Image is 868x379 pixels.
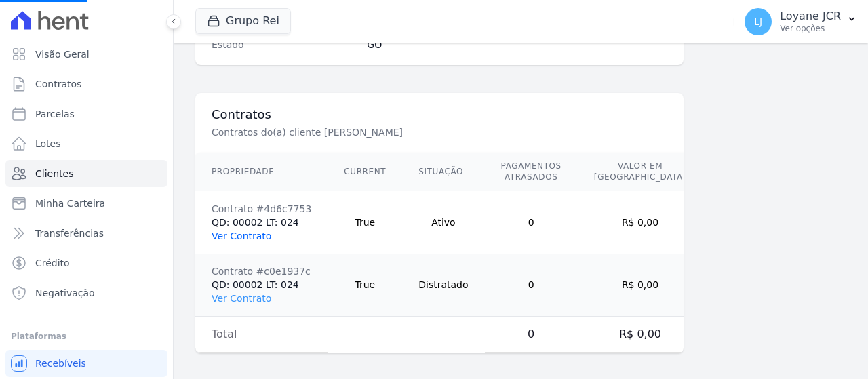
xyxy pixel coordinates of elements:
a: Contratos [5,71,167,98]
span: Negativação [35,286,95,300]
th: Valor em [GEOGRAPHIC_DATA] [578,153,703,191]
span: LJ [754,17,762,26]
p: Contratos do(a) cliente [PERSON_NAME] [212,125,667,139]
span: Visão Geral [35,47,90,61]
span: Transferências [35,226,104,240]
span: Minha Carteira [35,197,105,210]
td: R$ 0,00 [578,254,703,317]
dd: GO [367,38,667,52]
td: True [328,254,402,317]
span: Clientes [35,167,73,180]
button: LJ Loyane JCR Ver opções [734,3,868,41]
td: 0 [485,191,578,254]
span: Recebíveis [35,357,86,370]
a: Ver Contrato [212,231,271,241]
a: Crédito [5,250,167,277]
a: Transferências [5,220,167,247]
th: Propriedade [195,153,328,191]
div: Contrato #c0e1937c [212,264,311,278]
th: Situação [402,153,484,191]
span: Contratos [35,77,81,91]
dt: Estado [212,38,356,52]
span: Parcelas [35,107,75,121]
button: Grupo Rei [195,8,291,34]
td: True [328,191,402,254]
p: Loyane JCR [780,9,841,23]
td: R$ 0,00 [578,191,703,254]
span: Crédito [35,256,70,270]
td: Total [195,317,328,353]
a: Parcelas [5,100,167,127]
a: Recebíveis [5,350,167,377]
a: Clientes [5,160,167,187]
h3: Contratos [212,106,667,123]
td: 0 [485,317,578,353]
td: Distratado [402,254,484,317]
td: QD: 00002 LT: 024 [195,254,328,317]
div: Plataformas [11,328,162,344]
td: QD: 00002 LT: 024 [195,191,328,254]
td: Ativo [402,191,484,254]
a: Minha Carteira [5,190,167,217]
div: Contrato #4d6c7753 [212,202,311,216]
span: Lotes [35,137,61,151]
a: Negativação [5,279,167,306]
p: Ver opções [780,23,841,34]
a: Ver Contrato [212,293,271,304]
a: Visão Geral [5,41,167,68]
td: R$ 0,00 [578,317,703,353]
td: 0 [485,254,578,317]
a: Lotes [5,130,167,157]
th: Current [328,153,402,191]
th: Pagamentos Atrasados [485,153,578,191]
